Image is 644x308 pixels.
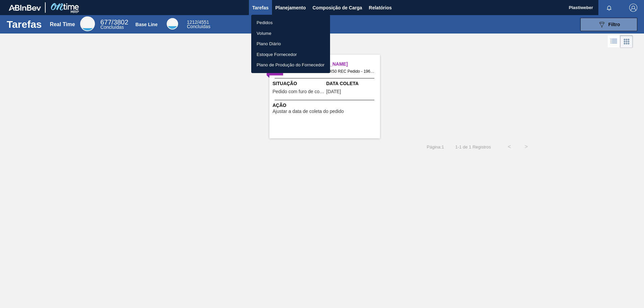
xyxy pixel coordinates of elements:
[251,49,330,60] a: Estoque Fornecedor
[251,60,330,70] a: Plano de Produção do Fornecedor
[251,17,330,28] a: Pedidos
[251,28,330,39] a: Volume
[251,39,330,49] a: Plano Diário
